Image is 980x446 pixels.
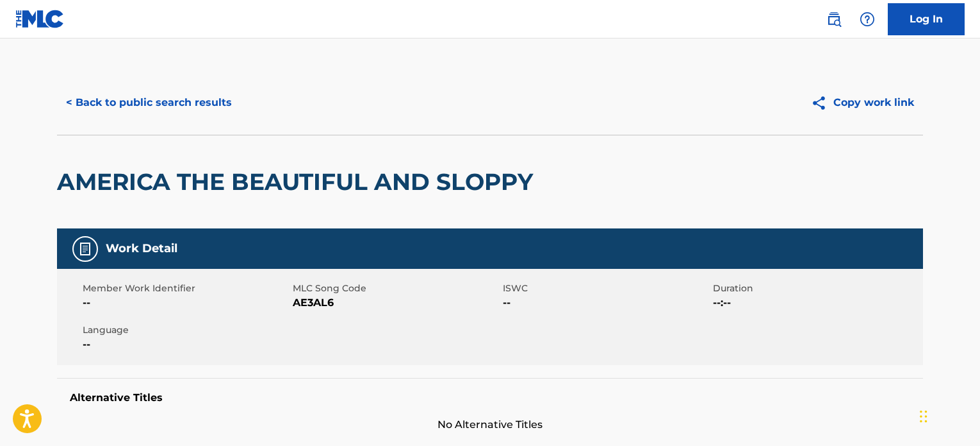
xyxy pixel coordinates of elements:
[83,282,290,295] span: Member Work Identifier
[821,6,847,32] a: Public Search
[78,241,93,257] img: Work Detail
[503,282,710,295] span: ISWC
[713,282,920,295] span: Duration
[57,417,923,433] span: No Alternative Titles
[293,282,500,295] span: MLC Song Code
[106,241,177,256] h5: Work Detail
[293,295,500,311] span: AE3AL6
[826,12,842,27] img: search
[811,95,833,111] img: Copy work link
[83,295,290,311] span: --
[503,295,710,311] span: --
[713,295,920,311] span: --:--
[83,337,290,352] span: --
[888,3,965,35] a: Log In
[70,391,910,404] h5: Alternative Titles
[83,323,290,337] span: Language
[802,87,923,119] button: Copy work link
[57,167,539,196] h2: AMERICA THE BEAUTIFUL AND SLOPPY
[860,12,875,27] img: help
[916,384,980,446] iframe: Chat Widget
[15,10,65,28] img: MLC Logo
[920,397,927,436] div: Drag
[854,6,880,32] div: Help
[57,87,241,119] button: < Back to public search results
